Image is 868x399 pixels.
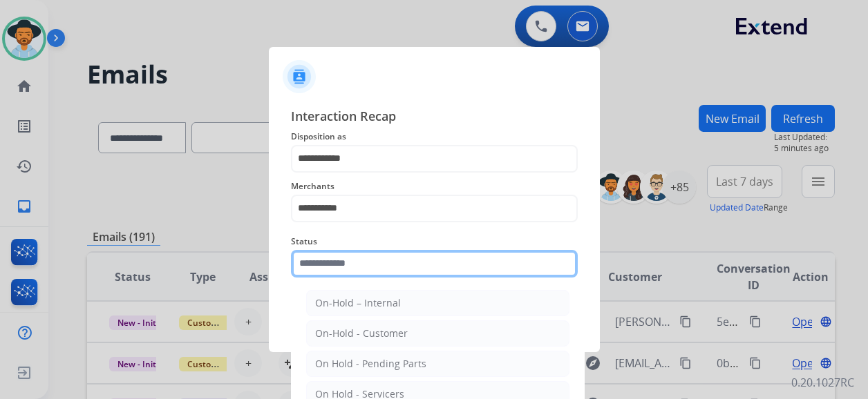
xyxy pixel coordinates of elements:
div: On Hold - Pending Parts [315,357,426,371]
div: On-Hold – Internal [315,296,401,310]
span: Merchants [291,178,578,195]
img: contactIcon [283,60,316,93]
p: 0.20.1027RC [791,374,854,391]
div: On-Hold - Customer [315,327,408,340]
span: Status [291,233,578,250]
span: Disposition as [291,128,578,145]
span: Interaction Recap [291,106,578,128]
